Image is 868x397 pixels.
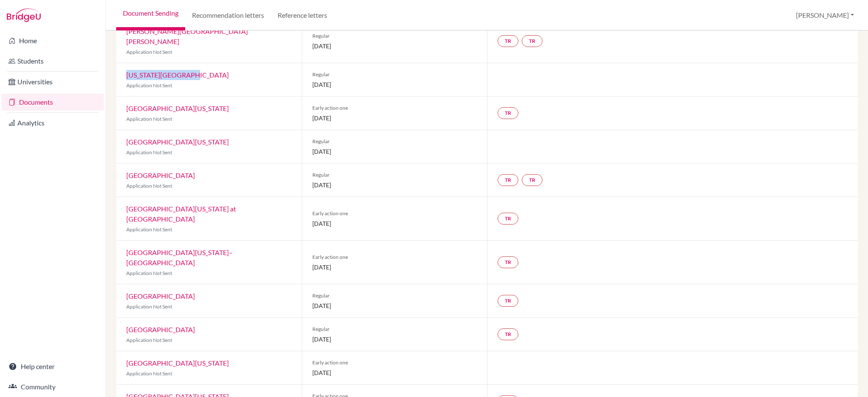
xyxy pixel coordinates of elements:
span: [DATE] [312,263,477,272]
a: Analytics [2,114,104,131]
span: Application Not Sent [126,337,172,343]
span: Application Not Sent [126,49,172,55]
span: Regular [312,138,477,145]
span: Regular [312,292,477,300]
span: Early action one [312,359,477,366]
span: Regular [312,71,477,78]
span: [DATE] [312,80,477,89]
a: TR [498,256,518,268]
a: Home [2,32,104,49]
span: Application Not Sent [126,82,172,89]
span: Application Not Sent [126,116,172,122]
a: TR [498,328,518,340]
a: [GEOGRAPHIC_DATA][US_STATE]–[GEOGRAPHIC_DATA] [126,248,233,267]
span: Application Not Sent [126,370,172,377]
a: Students [2,53,104,69]
span: [DATE] [312,147,477,156]
span: [DATE] [312,335,477,344]
a: [GEOGRAPHIC_DATA] [126,325,195,333]
span: Regular [312,32,477,40]
span: Application Not Sent [126,149,172,155]
a: Community [2,378,104,395]
span: Early action one [312,210,477,217]
button: [PERSON_NAME] [792,7,858,23]
a: TR [522,174,542,186]
span: Application Not Sent [126,226,172,233]
a: TR [498,107,518,119]
a: [GEOGRAPHIC_DATA][US_STATE] [126,104,229,112]
a: [GEOGRAPHIC_DATA] [126,171,195,179]
a: [GEOGRAPHIC_DATA][US_STATE] [126,359,229,367]
span: Regular [312,171,477,179]
span: Application Not Sent [126,270,172,276]
a: TR [498,174,518,186]
img: Bridge-U [7,8,41,22]
span: Regular [312,325,477,333]
a: [GEOGRAPHIC_DATA][US_STATE] [126,138,229,146]
a: Help center [2,358,104,375]
span: [DATE] [312,219,477,228]
a: Documents [2,94,104,111]
a: TR [522,35,542,47]
span: Application Not Sent [126,183,172,189]
span: [DATE] [312,301,477,310]
span: [DATE] [312,180,477,189]
a: TR [498,213,518,225]
span: Early action one [312,104,477,112]
a: [GEOGRAPHIC_DATA][US_STATE] at [GEOGRAPHIC_DATA] [126,205,236,223]
span: [DATE] [312,368,477,377]
span: [DATE] [312,42,477,50]
span: Early action one [312,253,477,261]
a: TR [498,295,518,307]
span: [DATE] [312,114,477,122]
a: TR [498,35,518,47]
a: [US_STATE][GEOGRAPHIC_DATA] [126,71,229,79]
a: Universities [2,73,104,90]
span: Application Not Sent [126,303,172,310]
a: [GEOGRAPHIC_DATA] [126,292,195,300]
